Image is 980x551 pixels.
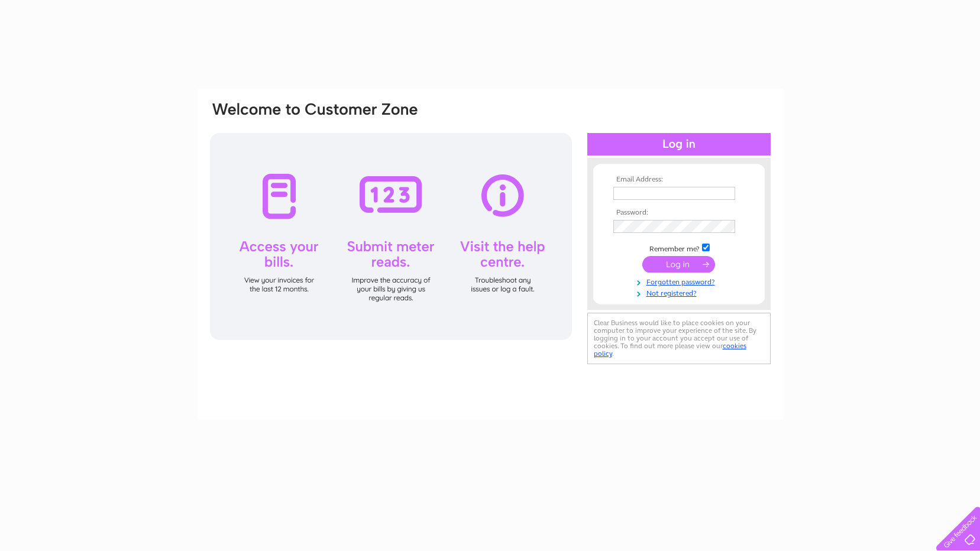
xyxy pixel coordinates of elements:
input: Submit [642,256,715,273]
a: Forgotten password? [613,275,748,287]
a: Not registered? [613,287,748,298]
a: cookies policy [594,342,746,358]
td: Remember me? [610,242,748,254]
th: Email Address: [610,176,748,184]
th: Password: [610,209,748,217]
div: Clear Business would like to place cookies on your computer to improve your experience of the sit... [587,313,771,364]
